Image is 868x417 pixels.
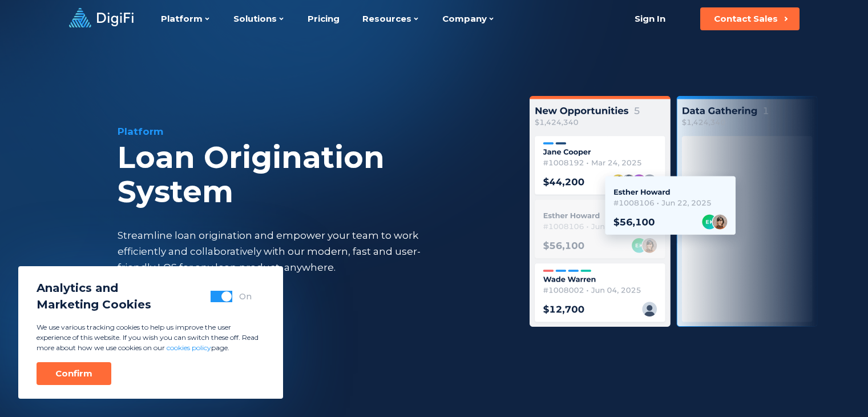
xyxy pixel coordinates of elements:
div: Loan Origination System [118,141,501,209]
a: Sign In [621,7,680,30]
div: Platform [118,125,501,138]
div: Confirm [55,368,92,379]
div: Contact Sales [714,13,778,25]
p: We use various tracking cookies to help us improve the user experience of this website. If you wi... [37,322,265,353]
div: On [239,291,252,302]
a: cookies policy [167,343,211,352]
button: Contact Sales [700,7,800,30]
span: Marketing Cookies [37,296,151,313]
button: Confirm [37,362,111,385]
div: Streamline loan origination and empower your team to work efficiently and collaboratively with ou... [118,227,442,275]
span: Analytics and [37,280,151,296]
